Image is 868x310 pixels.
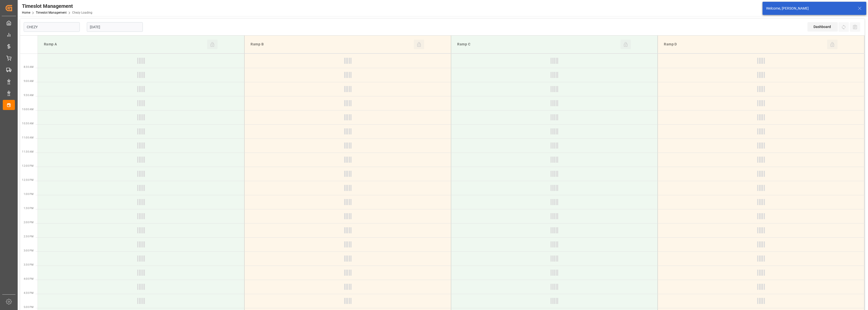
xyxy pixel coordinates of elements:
span: 2:00 PM [24,221,34,224]
input: Type to search/select [24,22,80,32]
div: Timeslot Management [22,2,92,10]
span: 9:30 AM [24,94,34,97]
div: Ramp B [249,40,414,49]
span: 4:00 PM [24,277,34,280]
span: 4:30 PM [24,292,34,294]
div: Dashboard [807,22,838,32]
span: 10:00 AM [22,108,34,111]
span: 9:00 AM [24,80,34,82]
span: 10:30 AM [22,122,34,125]
div: Ramp D [662,40,827,49]
div: Welcome, [PERSON_NAME] [766,6,853,11]
a: Home [22,11,30,14]
span: 12:30 PM [22,179,34,181]
span: 11:00 AM [22,136,34,139]
span: 3:30 PM [24,263,34,266]
span: 8:30 AM [24,66,34,68]
span: 3:00 PM [24,249,34,252]
span: 1:00 PM [24,193,34,195]
span: 11:30 AM [22,150,34,153]
div: Ramp C [455,40,620,49]
a: Timeslot Management [36,11,67,14]
input: DD-MM-YYYY [87,22,143,32]
span: 1:30 PM [24,207,34,210]
div: Ramp A [42,40,207,49]
span: 5:00 PM [24,306,34,308]
span: 12:00 PM [22,164,34,167]
span: 2:30 PM [24,235,34,238]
